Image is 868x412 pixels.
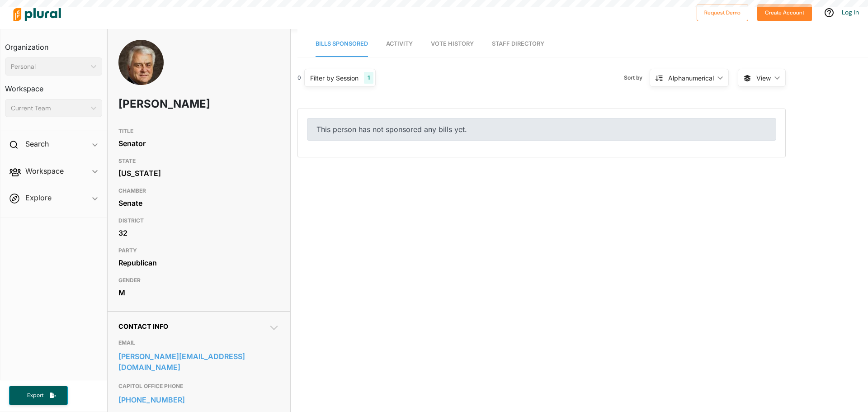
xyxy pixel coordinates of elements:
[118,393,279,407] a: [PHONE_NUMBER]
[118,322,168,330] span: Contact Info
[118,156,279,166] h3: STATE
[307,118,776,141] div: This person has not sponsored any bills yet.
[118,350,279,374] a: [PERSON_NAME][EMAIL_ADDRESS][DOMAIN_NAME]
[118,185,279,196] h3: CHAMBER
[842,8,859,16] a: Log In
[757,4,812,21] button: Create Account
[431,40,474,47] span: Vote History
[25,139,49,149] h2: Search
[316,31,368,57] a: Bills Sponsored
[624,74,650,82] span: Sort by
[118,226,279,240] div: 32
[21,392,50,399] span: Export
[118,337,279,348] h3: EMAIL
[118,137,279,150] div: Senator
[118,215,279,226] h3: DISTRICT
[118,381,279,392] h3: CAPITOL OFFICE PHONE
[11,104,87,113] div: Current Team
[310,73,359,83] div: Filter by Session
[5,76,102,95] h3: Workspace
[697,7,748,17] a: Request Demo
[118,286,279,299] div: M
[297,74,301,82] div: 0
[431,31,474,57] a: Vote History
[668,73,714,83] div: Alphanumerical
[386,31,413,57] a: Activity
[118,40,164,106] img: Headshot of Larry Alley
[118,196,279,210] div: Senate
[386,40,413,47] span: Activity
[118,126,279,137] h3: TITLE
[118,90,215,118] h1: [PERSON_NAME]
[118,256,279,270] div: Republican
[9,386,68,405] button: Export
[118,166,279,180] div: [US_STATE]
[5,34,102,54] h3: Organization
[756,73,771,83] span: View
[316,40,368,47] span: Bills Sponsored
[118,275,279,286] h3: GENDER
[118,245,279,256] h3: PARTY
[364,72,373,84] div: 1
[757,7,812,17] a: Create Account
[492,31,544,57] a: Staff Directory
[697,4,748,21] button: Request Demo
[11,62,87,71] div: Personal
